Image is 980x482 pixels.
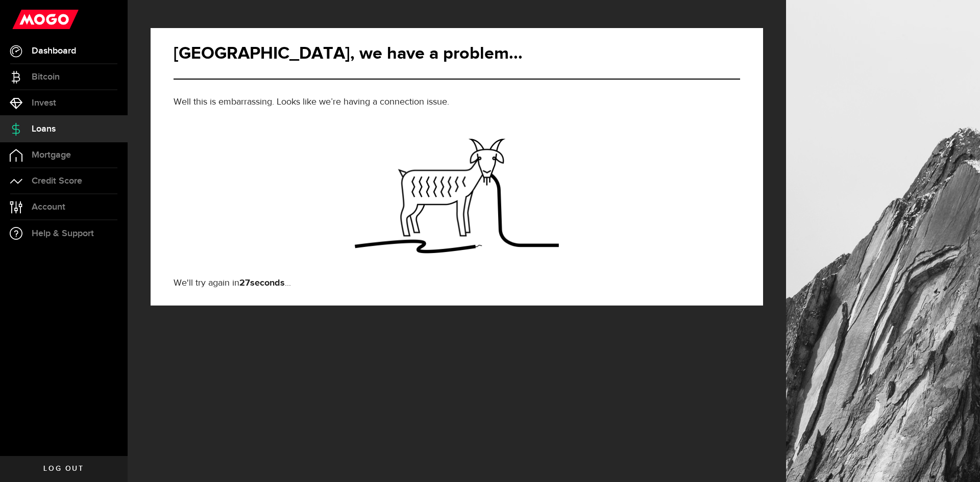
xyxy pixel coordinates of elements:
span: Invest [32,98,56,108]
p: Well this is embarrassing. Looks like we’re having a connection issue. [174,95,740,109]
div: We'll try again in ... [174,261,740,290]
img: connectionissue_goat.png [355,123,559,261]
span: Mortgage [32,150,71,160]
span: Credit Score [32,176,82,186]
strong: seconds [239,278,285,288]
span: Help & Support [32,229,94,238]
span: Loans [32,124,56,134]
button: Open LiveChat chat widget [8,4,39,35]
span: Log out [43,465,84,472]
span: Bitcoin [32,72,60,82]
h1: [GEOGRAPHIC_DATA], we have a problem... [174,43,740,65]
span: 27 [239,278,250,288]
span: Account [32,202,65,212]
span: Dashboard [32,46,76,56]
